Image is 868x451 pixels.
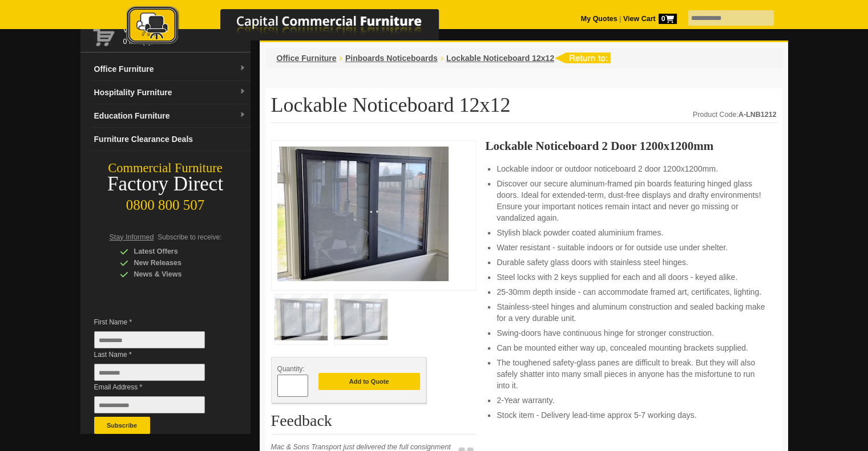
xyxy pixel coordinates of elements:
div: News & Views [120,269,228,280]
div: Product Code: [693,109,777,120]
button: Add to Quote [318,373,420,390]
div: 0800 800 507 [80,192,251,213]
li: Stock item - Delivery lead-time approx 5-7 working days. [496,409,765,421]
a: Pinboards Noticeboards [345,54,438,63]
input: First Name * [94,331,205,348]
span: Last Name * [94,349,222,360]
span: Subscribe to receive: [158,233,221,241]
li: Stainless-steel hinges and aluminum construction and sealed backing make for a very durable unit. [496,301,765,324]
a: Furniture Clearance Deals [90,128,251,151]
strong: A-LNB1212 [738,111,777,119]
li: The toughened safety-glass panes are difficult to break. But they will also safely shatter into m... [496,357,765,391]
h1: Lockable Noticeboard 12x12 [271,94,777,123]
a: Lockable Noticeboard 12x12 [446,54,554,63]
a: My Quotes [581,15,617,23]
img: dropdown [239,88,246,95]
a: View Cart0 [621,15,676,23]
div: Latest Offers [120,246,228,257]
li: 2-Year warranty. [496,395,765,406]
li: Can be mounted either way up, concealed mounting brackets supplied. [496,342,765,354]
strong: View Cart [623,15,677,23]
li: Water resistant - suitable indoors or for outside use under shelter. [496,242,765,253]
span: Stay Informed [110,233,154,241]
li: › [441,52,443,64]
img: Capital Commercial Furniture Logo [95,6,494,47]
li: 25-30mm depth inside - can accommodate framed art, certificates, lighting. [496,286,765,298]
span: Quantity: [277,365,305,373]
a: Hospitality Furnituredropdown [90,81,251,104]
div: Commercial Furniture [80,160,251,176]
a: Office Furnituredropdown [90,58,251,81]
h2: Feedback [271,412,477,434]
button: Subscribe [94,417,150,434]
img: dropdown [239,112,246,119]
div: Factory Direct [80,176,251,192]
span: Email Address * [94,381,222,393]
img: Lockable Noticeboard 12x12 [277,147,449,281]
li: Swing-doors have continuous hinge for stronger construction. [496,327,765,339]
a: Education Furnituredropdown [90,104,251,128]
li: Stylish black powder coated aluminium frames. [496,227,765,238]
li: Lockable indoor or outdoor noticeboard 2 door 1200x1200mm. [496,163,765,174]
img: dropdown [239,65,246,72]
h3: Lockable Noticeboard 2 Door 1200x1200mm [485,140,776,152]
li: Durable safety glass doors with stainless steel hinges. [496,257,765,268]
div: New Releases [120,257,228,269]
a: Capital Commercial Furniture Logo [95,6,494,51]
input: Last Name * [94,364,205,381]
input: Email Address * [94,396,205,413]
img: return to [554,52,611,63]
li: › [340,52,342,64]
a: Office Furniture [277,54,337,63]
span: First Name * [94,316,222,328]
li: Steel locks with 2 keys supplied for each and all doors - keyed alike. [496,271,765,283]
li: Discover our secure aluminum-framed pin boards featuring hinged glass doors. Ideal for extended-t... [496,178,765,224]
span: 0 [659,14,677,24]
